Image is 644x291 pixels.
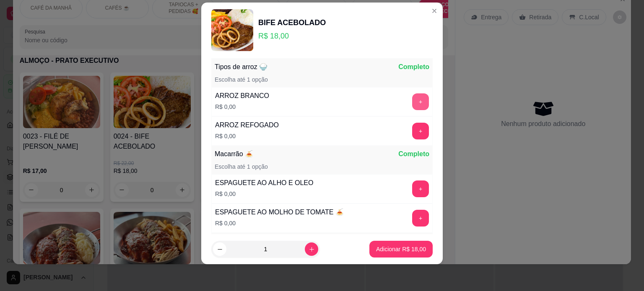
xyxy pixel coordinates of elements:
[412,210,429,227] button: add
[215,120,279,130] div: ARROZ REFOGADO
[215,219,344,227] p: R$ 0,00
[215,149,253,159] p: Macarrão 🍝
[258,30,326,42] p: R$ 18,00
[215,132,279,140] p: R$ 0,00
[398,149,429,159] p: Completo
[215,75,268,84] p: Escolha até 1 opção
[215,162,268,171] p: Escolha até 1 opção
[215,207,344,217] div: ESPAGUETE AO MOLHO DE TOMATE 🍝
[258,17,326,28] div: BIFE ACEBOLADO
[211,9,253,51] img: product-image
[369,241,433,258] button: Adicionar R$ 18,00
[215,91,269,101] div: ARROZ BRANCO
[412,93,429,110] button: add
[376,245,426,253] p: Adicionar R$ 18,00
[305,242,318,256] button: increase-product-quantity
[428,4,441,18] button: Close
[215,62,267,72] p: Tipos de arroz 🍚
[215,178,313,188] div: ESPAGUETE AO ALHO E OLEO
[412,180,429,197] button: add
[215,190,313,198] p: R$ 0,00
[412,123,429,139] button: add
[398,62,429,72] p: Completo
[213,242,226,256] button: decrease-product-quantity
[215,103,269,111] p: R$ 0,00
